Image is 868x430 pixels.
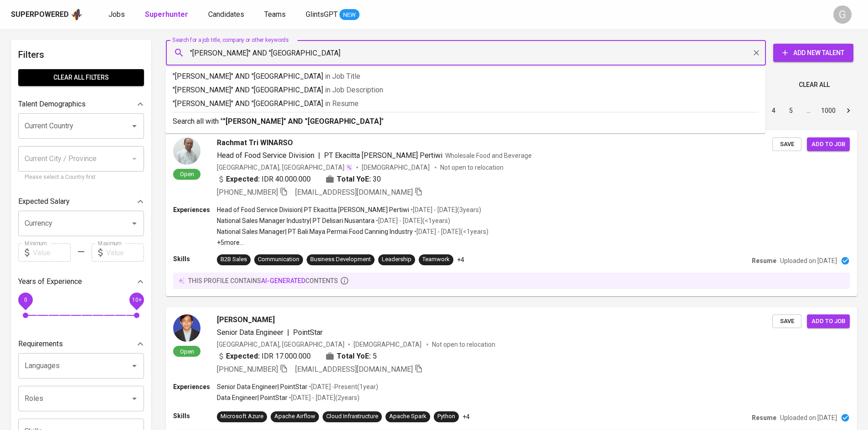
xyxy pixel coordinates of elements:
[781,47,846,59] span: Add New Talent
[801,106,816,115] div: …
[362,163,431,172] span: [DEMOGRAPHIC_DATA]
[324,151,442,160] span: PT Ekacitta [PERSON_NAME] Pertiwi
[440,163,503,172] p: Not open to relocation
[18,192,144,211] div: Expected Salary
[326,412,378,421] div: Cloud Infrastructure
[108,10,125,19] span: Jobs
[217,174,311,185] div: IDR 40.000.000
[18,339,63,349] p: Requirements
[128,359,141,372] button: Open
[389,412,426,421] div: Apache Spark
[833,5,852,24] div: G
[696,103,857,118] nav: pagination navigation
[752,256,776,265] p: Resume
[807,314,850,329] button: Add to job
[217,137,293,148] span: Rachmat Tri WINARSO
[176,348,198,355] span: Open
[173,205,217,214] p: Experiences
[217,205,409,214] p: Head of Food Service Division | PT Ekacitta [PERSON_NAME] Pertiwi
[780,413,837,422] p: Uploaded on [DATE]
[339,10,360,20] span: NEW
[437,412,455,421] div: Python
[217,351,311,362] div: IDR 17.000.000
[145,10,188,19] b: Superhunter
[217,328,283,337] span: Senior Data Engineer
[264,10,286,19] span: Teams
[258,255,299,264] div: Communication
[166,130,857,296] a: OpenRachmat Tri WINARSOHead of Food Service Division|PT Ekacitta [PERSON_NAME] PertiwiWholesale F...
[173,137,200,165] img: c4aac9e47b56dc220bb1926830daed35.jpg
[818,103,838,118] button: Go to page 1000
[25,173,138,182] p: Please select a Country first
[274,412,315,421] div: Apache Airflow
[217,365,278,374] span: [PHONE_NUMBER]
[306,9,360,20] a: GlintsGPT NEW
[375,216,450,225] p: • [DATE] - [DATE] ( <1 years )
[217,393,288,402] p: Data Engineer | PointStar
[432,340,495,349] p: Not open to relocation
[766,103,781,118] button: Go to page 4
[217,163,353,172] div: [GEOGRAPHIC_DATA], [GEOGRAPHIC_DATA]
[173,382,217,391] p: Experiences
[777,139,797,150] span: Save
[780,256,837,265] p: Uploaded on [DATE]
[132,297,141,303] span: 10+
[812,139,845,150] span: Add to job
[295,365,413,374] span: [EMAIL_ADDRESS][DOMAIN_NAME]
[422,255,450,264] div: Teamwork
[188,276,338,285] p: this profile contains contents
[217,151,314,160] span: Head of Food Service Division
[128,120,141,132] button: Open
[71,8,83,21] img: app logo
[173,85,758,96] p: "[PERSON_NAME]" AND "[GEOGRAPHIC_DATA]
[217,188,278,197] span: [PHONE_NUMBER]
[223,117,381,126] b: "[PERSON_NAME]" AND "[GEOGRAPHIC_DATA]
[173,314,200,342] img: bb1be98ccf9b16f0f542b7f816e36444.png
[264,9,288,20] a: Teams
[773,44,853,62] button: Add New Talent
[337,351,371,362] b: Total YoE:
[173,411,217,420] p: Skills
[176,170,198,178] span: Open
[310,255,371,264] div: Business Development
[373,174,381,185] span: 30
[173,71,758,82] p: "[PERSON_NAME]" AND "[GEOGRAPHIC_DATA]
[106,243,144,262] input: Value
[128,217,141,230] button: Open
[24,297,27,303] span: 0
[145,9,190,20] a: Superhunter
[382,255,411,264] div: Leadership
[354,340,423,349] span: [DEMOGRAPHIC_DATA]
[457,255,464,264] p: +4
[208,10,244,19] span: Candidates
[18,47,144,62] h6: Filters
[18,335,144,353] div: Requirements
[217,227,413,236] p: National Sales Manager | PT Bali Maya Permai Food Canning Industry
[208,9,246,20] a: Candidates
[373,351,377,362] span: 5
[221,255,247,264] div: B2B Sales
[325,72,360,81] span: in Job Title
[217,382,308,391] p: Senior Data Engineer | PointStar
[337,174,371,185] b: Total YoE:
[318,150,320,161] span: |
[295,188,413,197] span: [EMAIL_ADDRESS][DOMAIN_NAME]
[217,238,488,247] p: +5 more ...
[777,316,797,327] span: Save
[26,72,137,83] span: Clear All filters
[293,328,323,337] span: PointStar
[226,174,260,185] b: Expected:
[807,137,850,152] button: Add to job
[18,69,144,86] button: Clear All filters
[33,243,71,262] input: Value
[308,382,378,391] p: • [DATE] - Present ( 1 year )
[752,413,776,422] p: Resume
[221,412,263,421] div: Microsoft Azure
[288,393,360,402] p: • [DATE] - [DATE] ( 2 years )
[750,46,763,59] button: Clear
[18,196,70,207] p: Expected Salary
[325,99,359,108] span: in Resume
[217,216,375,225] p: National Sales Manager Industry | PT Delisari Nusantara
[841,103,856,118] button: Go to next page
[18,273,144,291] div: Years of Experience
